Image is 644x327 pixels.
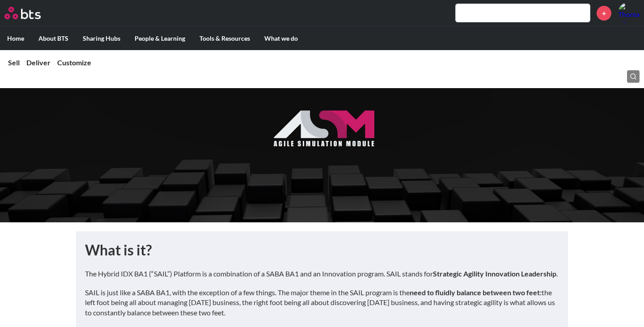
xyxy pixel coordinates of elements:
[127,27,192,50] label: People & Learning
[57,58,91,67] a: Customize
[618,2,640,24] img: Thoma Ali
[192,27,257,50] label: Tools & Resources
[85,288,559,318] p: SAIL is just like a SABA BA1, with the exception of a few things. The major theme in the SAIL pro...
[85,269,559,279] p: The Hybrid IDX BA1 (“SAIL”) Platform is a combination of a SABA BA1 and an Innovation program. SA...
[85,240,559,260] h1: What is it?
[31,27,76,50] label: About BTS
[76,27,127,50] label: Sharing Hubs
[410,288,542,297] strong: need to fluidly balance between two feet:
[433,269,556,278] strong: Strategic Agility Innovation Leadership
[618,2,640,24] a: Profile
[4,7,41,19] img: BTS Logo
[8,58,20,67] a: Sell
[597,6,611,21] a: +
[26,58,51,67] a: Deliver
[4,7,57,19] a: Go home
[257,27,305,50] label: What we do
